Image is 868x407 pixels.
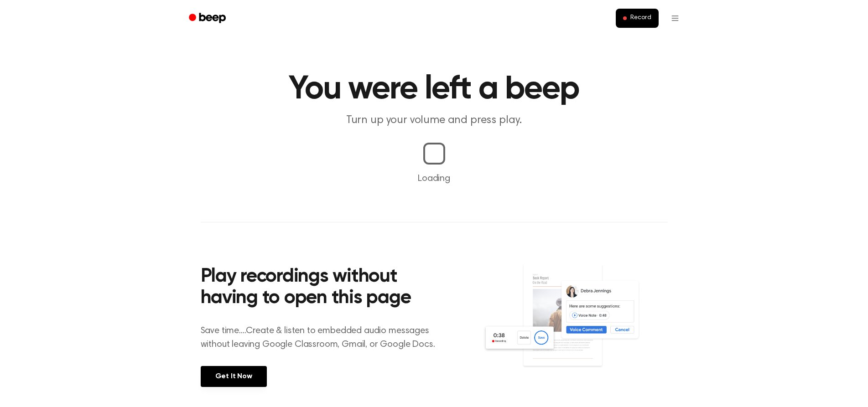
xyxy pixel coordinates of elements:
button: Open menu [664,7,686,29]
h2: Play recordings without having to open this page [201,266,447,309]
img: Voice Comments on Docs and Recording Widget [483,263,667,386]
a: Get It Now [201,366,267,387]
p: Save time....Create & listen to embedded audio messages without leaving Google Classroom, Gmail, ... [201,324,447,351]
button: Record [616,9,658,28]
span: Record [630,14,651,22]
h1: You were left a beep [201,73,668,106]
p: Turn up your volume and press play. [259,113,609,128]
p: Loading [11,172,857,185]
a: Beep [182,10,234,27]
